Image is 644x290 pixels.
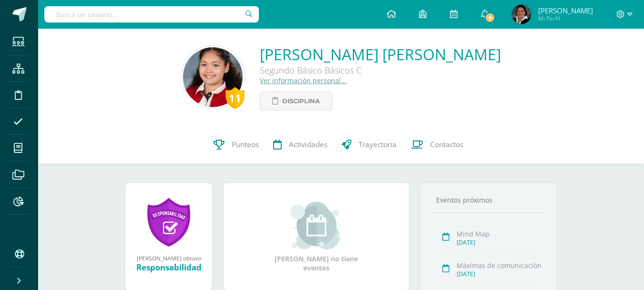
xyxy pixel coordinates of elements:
img: event_small.png [290,202,342,249]
span: [PERSON_NAME] [538,6,593,15]
a: [PERSON_NAME] [PERSON_NAME] [260,44,501,64]
span: 9 [485,12,495,23]
div: Eventos próximos [432,195,545,204]
span: Mi Perfil [538,14,593,22]
div: Segundo Básico Básicos C [260,64,501,76]
div: [PERSON_NAME] no tiene eventos [269,202,364,272]
span: Contactos [430,140,463,150]
span: Actividades [289,140,327,150]
div: 11 [225,87,245,109]
a: Disciplina [260,92,332,110]
div: Mind Map [457,229,542,238]
img: bf25a8f08274e402ffd3a0a494ea2bf2.png [183,47,243,107]
div: [DATE] [457,270,542,278]
a: Trayectoria [335,126,404,164]
div: Responsabilidad [135,262,203,273]
div: [PERSON_NAME] obtuvo [135,254,203,262]
a: Actividades [266,126,335,164]
a: Punteos [206,126,266,164]
div: Máximas de comunicación [457,261,542,270]
a: Ver información personal... [260,76,347,85]
span: Trayectoria [358,140,397,150]
input: Busca un usuario... [44,6,259,22]
div: [DATE] [457,238,542,247]
a: Contactos [404,126,470,164]
span: Disciplina [282,92,320,110]
img: c5e15b6d1c97cfcc5e091a47d8fce03b.png [512,5,531,24]
span: Punteos [232,140,259,150]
